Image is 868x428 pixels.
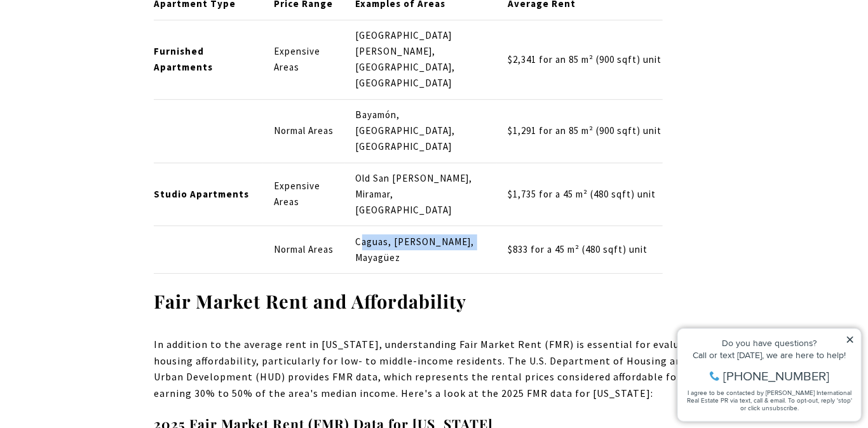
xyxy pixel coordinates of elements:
[274,178,334,210] p: Expensive Areas
[154,289,466,313] strong: Fair Market Rent and Affordability
[274,44,334,76] p: Expensive Areas
[274,242,334,258] p: Normal Areas
[508,52,663,68] p: $2,341 for an 85 m² (900 sqft) unit
[154,188,249,200] strong: Studio Apartments
[508,187,663,203] p: $1,735 for a 45 m² (480 sqft) unit
[13,29,184,37] div: Do you have questions?
[16,78,181,102] span: I agree to be contacted by [PERSON_NAME] International Real Estate PR via text, call & email. To ...
[356,107,487,155] p: Bayamón, [GEOGRAPHIC_DATA], [GEOGRAPHIC_DATA]
[52,60,158,72] span: [PHONE_NUMBER]
[13,41,184,50] div: Call or text [DATE], we are here to help!
[154,337,714,401] p: In addition to the average rent in [US_STATE], understanding Fair Market Rent (FMR) is essential ...
[508,123,663,139] p: $1,291 for an 85 m² (900 sqft) unit
[154,45,213,73] strong: Furnished Apartments
[356,234,487,266] p: Caguas, [PERSON_NAME], Mayagüez
[356,171,487,218] p: Old San [PERSON_NAME], Miramar, [GEOGRAPHIC_DATA]
[508,242,663,258] p: $833 for a 45 m² (480 sqft) unit
[274,123,334,139] p: Normal Areas
[356,28,487,91] p: [GEOGRAPHIC_DATA][PERSON_NAME], [GEOGRAPHIC_DATA], [GEOGRAPHIC_DATA]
